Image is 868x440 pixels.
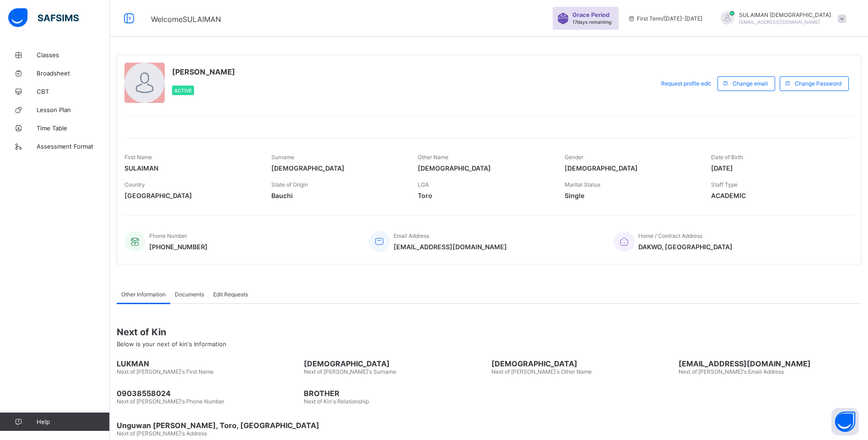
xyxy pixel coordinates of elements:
span: [DATE] [711,164,844,172]
div: SULAIMANMUHAMMAD [712,11,851,26]
span: State of Origin [271,181,308,188]
img: safsims [8,8,79,27]
span: [EMAIL_ADDRESS][DOMAIN_NAME] [739,19,820,25]
span: BROTHER [304,389,486,398]
span: Next of [PERSON_NAME]'s Other Name [491,368,592,375]
span: Other Information [121,291,166,298]
span: Grace Period [572,11,609,18]
span: Toro [418,192,551,199]
span: LGA [418,181,429,188]
span: Next of [PERSON_NAME]'s Surname [304,368,396,375]
span: SULAIMAN [124,164,258,172]
span: Next of [PERSON_NAME]'s Address [117,430,207,437]
span: Next of Kin's Relationship [304,398,369,405]
span: Classes [37,51,110,59]
span: Broadsheet [37,70,110,77]
span: Marital Status [565,181,600,188]
span: Change Password [795,80,841,87]
span: Time Table [37,124,110,132]
button: Open asap [831,408,859,435]
span: CBT [37,88,110,95]
span: Help [37,418,109,425]
span: Bauchi [271,192,404,199]
span: Documents [175,291,204,298]
span: Next of [PERSON_NAME]'s Phone Number [117,398,224,405]
span: Country [124,181,145,188]
span: LUKMAN [117,359,299,368]
span: Gender [565,154,583,161]
img: sticker-purple.71386a28dfed39d6af7621340158ba97.svg [557,13,569,24]
span: Request profile edit [661,80,711,87]
span: First Name [124,154,152,161]
span: Next of [PERSON_NAME]'s First Name [117,368,214,375]
span: Below is your next of kin's Information [117,340,226,348]
span: Date of Birth [711,154,743,161]
span: session/term information [628,15,702,22]
span: [PERSON_NAME] [172,67,235,76]
span: [GEOGRAPHIC_DATA] [124,192,258,199]
span: SULAIMAN [DEMOGRAPHIC_DATA] [739,11,831,18]
span: Email Address [394,232,429,239]
span: [EMAIL_ADDRESS][DOMAIN_NAME] [394,243,507,251]
span: Surname [271,154,294,161]
span: [DEMOGRAPHIC_DATA] [491,359,674,368]
span: Next of [PERSON_NAME]'s Email Address [679,368,784,375]
span: Staff Type [711,181,738,188]
span: Unguwan [PERSON_NAME], Toro, [GEOGRAPHIC_DATA] [117,421,861,430]
span: Next of Kin [117,327,861,338]
span: Active [174,88,192,93]
span: [PHONE_NUMBER] [149,243,208,251]
span: DAKWO, [GEOGRAPHIC_DATA] [638,243,733,251]
span: Change email [733,80,768,87]
span: Assessment Format [37,143,110,150]
span: Other Name [418,154,448,161]
span: [DEMOGRAPHIC_DATA] [565,164,698,172]
span: Single [565,192,698,199]
span: [DEMOGRAPHIC_DATA] [271,164,404,172]
span: [EMAIL_ADDRESS][DOMAIN_NAME] [679,359,861,368]
span: Home / Contract Address [638,232,702,239]
span: 09038558024 [117,389,299,398]
span: [DEMOGRAPHIC_DATA] [418,164,551,172]
span: Lesson Plan [37,106,110,113]
span: Phone Number [149,232,187,239]
span: 17 days remaining [572,19,611,25]
span: Welcome SULAIMAN [151,15,221,24]
span: [DEMOGRAPHIC_DATA] [304,359,486,368]
span: Edit Requests [213,291,248,298]
span: ACADEMIC [711,192,844,199]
